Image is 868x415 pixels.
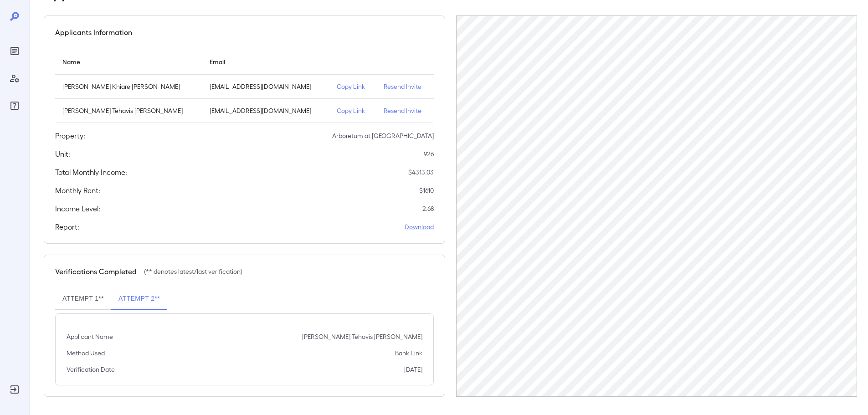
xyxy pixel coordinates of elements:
p: (** denotes latest/last verification) [144,267,242,276]
p: Copy Link [337,106,369,115]
p: Resend Invite [384,106,426,115]
div: Log Out [7,382,22,397]
p: Bank Link [395,348,422,358]
p: Resend Invite [384,82,426,91]
p: [PERSON_NAME] Tehavis [PERSON_NAME] [302,332,422,341]
p: [EMAIL_ADDRESS][DOMAIN_NAME] [210,106,322,115]
div: Reports [7,44,22,58]
p: [PERSON_NAME] Khiare [PERSON_NAME] [62,82,195,91]
th: Email [202,49,329,75]
p: [EMAIL_ADDRESS][DOMAIN_NAME] [210,82,322,91]
p: Verification Date [67,365,115,374]
h5: Unit: [55,149,70,159]
div: Manage Users [7,71,22,86]
p: [DATE] [404,365,422,374]
button: Attempt 2** [111,288,167,310]
p: Arboretum at [GEOGRAPHIC_DATA] [332,131,434,140]
p: 926 [424,149,434,159]
h5: Monthly Rent: [55,185,100,196]
button: Attempt 1** [55,288,111,310]
p: $ 4313.03 [408,168,434,177]
p: $ 1610 [419,186,434,195]
a: Download [405,222,434,231]
h5: Report: [55,221,79,232]
h5: Income Level: [55,203,100,214]
div: FAQ [7,98,22,113]
p: Copy Link [337,82,369,91]
p: Applicant Name [67,332,113,341]
p: Method Used [67,348,105,358]
h5: Verifications Completed [55,266,137,277]
h5: Applicants Information [55,27,132,38]
p: [PERSON_NAME] Tehavis [PERSON_NAME] [62,106,195,115]
th: Name [55,49,202,75]
h5: Total Monthly Income: [55,167,127,178]
h5: Property: [55,130,85,141]
table: simple table [55,49,434,123]
p: 2.68 [422,204,434,213]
